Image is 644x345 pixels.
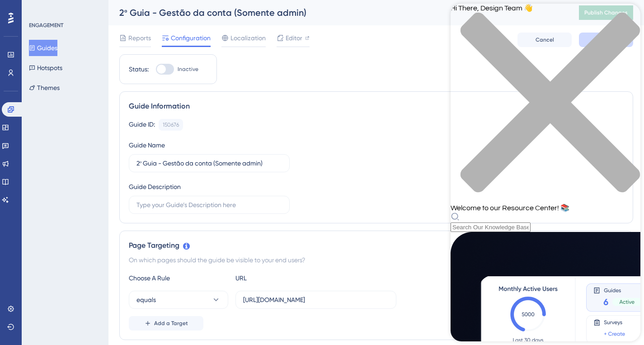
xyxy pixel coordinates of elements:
[136,200,282,210] input: Type your Guide’s Description here
[3,5,19,22] img: launcher-image-alternative-text
[171,33,211,43] span: Configuration
[129,316,203,331] button: Add a Target
[230,33,266,43] span: Localization
[29,80,60,96] button: Themes
[129,181,181,192] div: Guide Description
[235,273,335,284] div: URL
[63,5,66,12] div: 3
[129,240,624,251] div: Page Targeting
[21,2,56,13] span: Need Help?
[129,64,149,75] div: Status:
[129,140,165,151] div: Guide Name
[243,295,389,305] input: yourwebsite.com/path
[163,121,179,128] div: 150676
[119,6,556,19] div: 2º Guia - Gestão da conta (Somente admin)
[286,33,302,43] span: Editor
[29,40,57,56] button: Guides
[136,294,156,305] span: equals
[129,101,624,112] div: Guide Information
[129,273,228,284] div: Choose A Rule
[128,33,151,43] span: Reports
[136,158,282,168] input: Type your Guide’s Name here
[129,255,624,265] div: On which pages should the guide be visible to your end users?
[129,119,155,131] div: Guide ID:
[129,291,228,309] button: equals
[29,22,63,29] div: ENGAGEMENT
[178,66,198,73] span: Inactive
[154,320,188,327] span: Add a Target
[29,60,62,76] button: Hotspots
